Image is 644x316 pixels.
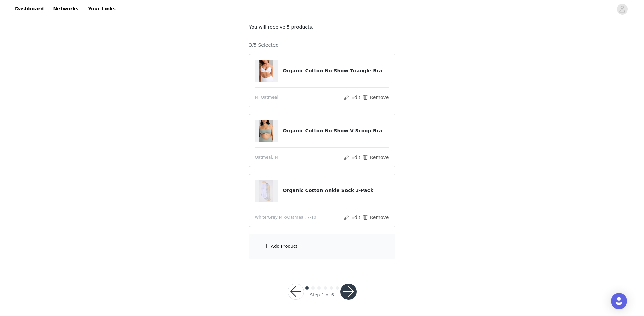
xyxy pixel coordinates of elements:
span: White/Grey Mix/Oatmeal, 7-10 [255,214,316,220]
img: Organic Cotton No-Show V-Scoop Bra [259,120,273,142]
img: Organic Cotton Ankle Sock 3-Pack [259,180,273,202]
h4: 3/5 Selected [249,42,279,49]
div: avatar [619,4,625,15]
button: Edit [344,93,361,101]
span: Oatmeal, M [255,154,278,160]
img: Organic Cotton No-Show Triangle Bra [259,60,273,82]
button: Edit [344,213,361,221]
p: You will receive 5 products. [249,24,395,31]
h4: Organic Cotton No-Show Triangle Bra [283,67,389,74]
button: Edit [344,153,361,161]
div: Add Product [271,243,298,250]
button: Remove [362,153,389,161]
a: Networks [49,1,82,17]
button: Remove [362,93,389,101]
span: M, Oatmeal [255,94,278,100]
h4: Organic Cotton Ankle Sock 3-Pack [283,187,389,194]
a: Dashboard [11,1,48,17]
div: Step 1 of 6 [310,292,334,298]
button: Remove [362,213,389,221]
a: Your Links [84,1,120,17]
h4: Organic Cotton No-Show V-Scoop Bra [283,127,389,134]
div: Open Intercom Messenger [611,293,627,309]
